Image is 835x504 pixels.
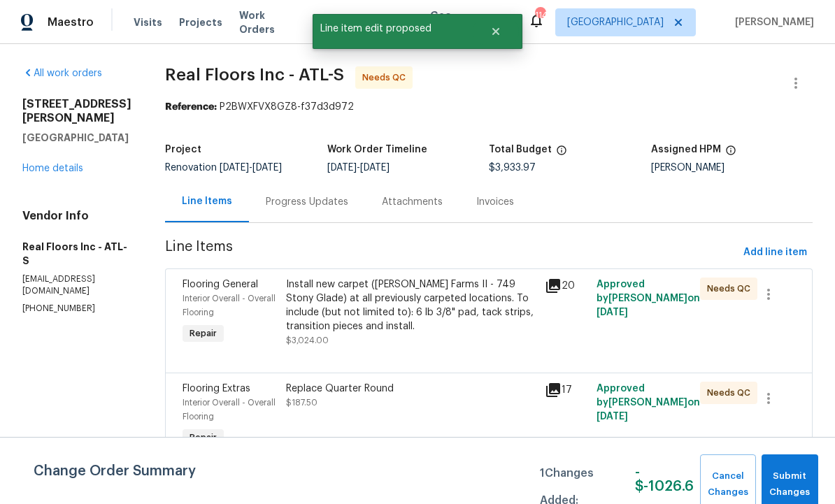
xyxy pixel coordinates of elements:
span: Add line item [743,244,807,261]
span: Approved by [PERSON_NAME] on [597,280,700,317]
span: Line Items [165,240,738,266]
span: $3,933.97 [489,163,536,173]
span: Cancel Changes [707,468,749,501]
div: [PERSON_NAME] [651,163,813,173]
span: The total cost of line items that have been proposed by Opendoor. This sum includes line items th... [556,145,567,163]
p: [PHONE_NUMBER] [22,303,131,315]
div: Progress Updates [266,195,348,209]
span: [DATE] [597,308,628,317]
span: Visits [134,15,162,29]
span: Real Floors Inc - ATL-S [165,66,344,83]
span: Submit Changes [769,468,811,501]
a: All work orders [22,69,102,78]
span: Interior Overall - Overall Flooring [183,294,276,317]
span: - [327,163,390,173]
p: [EMAIL_ADDRESS][DOMAIN_NAME] [22,273,131,297]
span: Repair [184,431,222,445]
span: Geo Assignments [430,8,511,36]
span: Flooring General [183,280,258,289]
div: Replace Quarter Round [286,382,536,396]
div: Install new carpet ([PERSON_NAME] Farms II - 749 Stony Glade) at all previously carpeted location... [286,278,536,333]
span: Needs QC [707,282,756,296]
div: 17 [545,382,588,398]
span: Work Orders [239,8,296,36]
span: The hpm assigned to this work order. [725,145,736,163]
a: Home details [22,164,83,173]
h5: [GEOGRAPHIC_DATA] [22,131,131,145]
span: [DATE] [597,412,628,422]
div: 114 [535,8,545,22]
div: P2BWXFVX8GZ8-f37d3d972 [165,100,813,114]
h5: Total Budget [489,145,552,154]
span: Flooring Extras [183,384,250,394]
span: Line item edit proposed [313,14,473,43]
b: Reference: [165,102,217,112]
span: [DATE] [360,163,390,173]
span: Renovation [165,163,282,173]
span: Needs QC [362,71,411,85]
span: - [220,163,282,173]
button: Add line item [738,240,813,266]
span: [GEOGRAPHIC_DATA] [567,15,664,29]
h5: Real Floors Inc - ATL-S [22,240,131,268]
div: Line Items [182,194,232,208]
span: Maestro [48,15,94,29]
span: Needs QC [707,386,756,400]
span: Repair [184,326,222,340]
span: Projects [179,15,222,29]
h5: Work Order Timeline [327,145,427,154]
span: Approved by [PERSON_NAME] on [597,384,700,422]
div: 20 [545,278,588,294]
div: Attachments [382,195,443,209]
span: Interior Overall - Overall Flooring [183,398,276,421]
span: [DATE] [220,163,249,173]
button: Close [473,17,519,45]
span: [PERSON_NAME] [729,15,814,29]
span: $187.50 [286,398,317,407]
span: $3,024.00 [286,336,329,345]
div: Invoices [476,195,514,209]
h4: Vendor Info [22,209,131,223]
span: [DATE] [327,163,357,173]
h2: [STREET_ADDRESS][PERSON_NAME] [22,97,131,125]
h5: Project [165,145,201,154]
h5: Assigned HPM [651,145,721,154]
span: [DATE] [252,163,282,173]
